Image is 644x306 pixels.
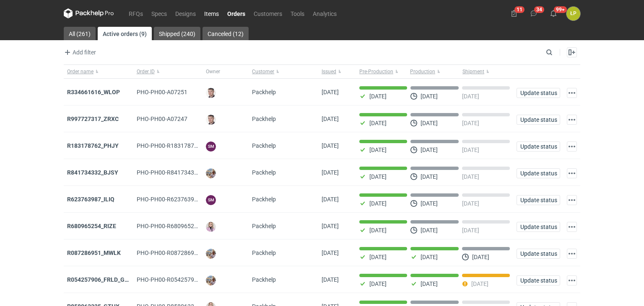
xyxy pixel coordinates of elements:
span: Pre-Production [359,68,393,75]
span: 15/09/2025 [322,142,339,149]
a: R054257906_FRLD_GMZJ_SABM [67,276,156,283]
span: Packhelp [252,196,276,203]
span: PHO-PH00-R623763987_ILIQ [137,196,214,203]
a: Orders [223,8,249,18]
button: Update status [517,168,560,178]
p: [DATE] [421,254,438,260]
span: Customer [252,68,274,75]
p: [DATE] [421,173,438,180]
span: Order ID [137,68,155,75]
span: PHO-PH00-R054257906_FRLD_GMZJ_SABM [137,276,254,283]
svg: Packhelp Pro [64,8,114,18]
span: 04/09/2025 [322,276,339,283]
button: Actions [567,275,577,285]
span: Packhelp [252,116,276,122]
img: Michał Palasek [206,249,216,259]
button: Update status [517,88,560,98]
button: Order name [64,65,133,78]
p: [DATE] [369,254,387,260]
button: Actions [567,222,577,232]
a: R680965254_RIZE [67,223,116,229]
a: All (261) [64,27,96,40]
span: Update status [520,224,556,230]
button: Update status [517,195,560,205]
a: RFQs [125,8,147,18]
p: [DATE] [462,200,479,207]
a: R623763987_ILIQ [67,196,114,203]
span: Packhelp [252,276,276,283]
p: [DATE] [462,120,479,126]
button: Pre-Production [356,65,408,78]
p: [DATE] [462,93,479,100]
figcaption: SM [206,141,216,152]
button: ŁP [566,7,580,21]
p: [DATE] [369,280,387,287]
button: Update status [517,222,560,232]
a: R841734332_BJSY [67,169,118,176]
p: [DATE] [369,173,387,180]
input: Search [544,47,571,57]
a: Designs [171,8,200,18]
p: [DATE] [369,93,387,100]
img: Michał Palasek [206,168,216,178]
span: PHO-PH00-R841734332_BJSY [137,169,217,176]
p: [DATE] [421,120,438,126]
p: [DATE] [369,120,387,126]
span: 18/09/2025 [322,116,339,122]
a: R183178762_PHJY [67,142,119,149]
p: [DATE] [369,227,387,234]
span: Issued [322,68,336,75]
button: Actions [567,141,577,152]
span: 12/09/2025 [322,169,339,176]
span: Update status [520,251,556,257]
span: PHO-PH00-R183178762_PHJY [137,142,218,149]
button: Customer [249,65,318,78]
a: R087286951_MWLK [67,249,121,256]
span: Owner [206,68,220,75]
span: Update status [520,90,556,96]
a: Specs [147,8,171,18]
a: Analytics [309,8,341,18]
p: [DATE] [421,147,438,153]
span: Update status [520,278,556,283]
span: Shipment [462,68,484,75]
span: Add filter [62,47,96,57]
span: 11/09/2025 [322,196,339,203]
a: R997727317_ZRXC [67,116,119,122]
button: Order ID [133,65,203,78]
span: Update status [520,197,556,203]
span: PHO-PH00-A07247 [137,116,187,122]
button: Production [408,65,461,78]
button: Update status [517,141,560,152]
a: R334661616_WLOP [67,89,120,95]
span: Update status [520,117,556,123]
span: 04/09/2025 [322,249,339,256]
button: Update status [517,115,560,125]
p: [DATE] [472,254,489,260]
p: [DATE] [421,227,438,234]
span: 19/09/2025 [322,89,339,95]
span: Packhelp [252,249,276,256]
a: Canceled (12) [203,27,249,40]
span: Packhelp [252,89,276,95]
span: Packhelp [252,169,276,176]
a: Active orders (9) [98,27,152,40]
button: 11 [507,7,521,20]
p: [DATE] [421,280,438,287]
span: Packhelp [252,142,276,149]
span: Production [410,68,435,75]
button: Actions [567,195,577,205]
button: 34 [527,7,540,20]
span: PHO-PH00-A07251 [137,89,187,95]
p: [DATE] [421,200,438,207]
button: Actions [567,168,577,178]
button: Actions [567,88,577,98]
p: [DATE] [462,173,479,180]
